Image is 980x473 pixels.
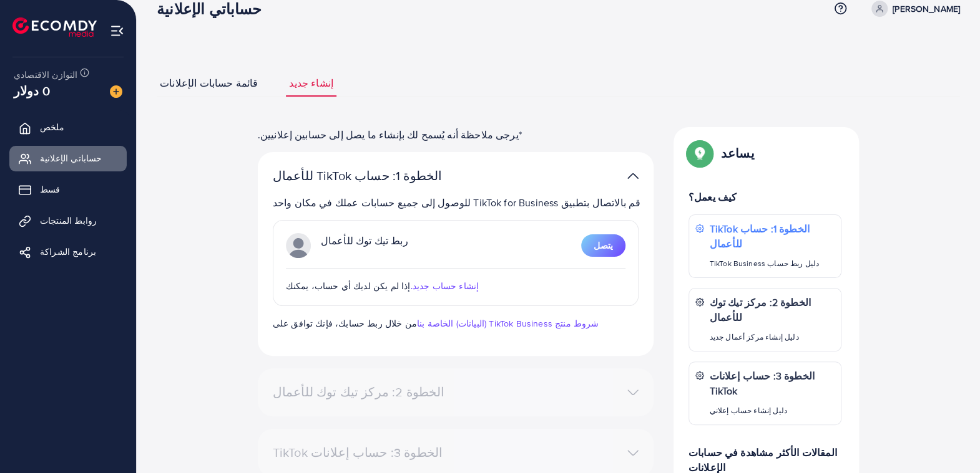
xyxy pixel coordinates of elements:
a: برنامج الشراكة [9,239,127,264]
font: الخطوة 2: مركز تيك توك للأعمال [709,295,811,324]
font: دليل إنشاء مركز أعمال جديد [709,332,798,342]
font: روابط المنتجات [40,214,97,227]
font: يتصل [594,239,613,252]
font: الخطوة 1: حساب TikTok للأعمال [709,222,809,251]
font: دليل ربط حساب TikTok Business [709,258,819,269]
font: قم بالاتصال بتطبيق TikTok for Business للوصول إلى جميع حسابات عملك في مكان واحد [273,196,641,209]
font: قسط [40,183,60,196]
font: ربط تيك توك للأعمال [321,234,408,247]
font: *يرجى ملاحظة أنه يُسمح لك بإنشاء ما يصل إلى حسابين إعلانيين. [258,128,522,141]
font: إذا لم يكن لديك أي حساب، يمكنك [286,280,411,292]
font: إنشاء حساب جديد. [410,280,479,292]
a: شروط منتج TikTok Business (البيانات) الخاصة بنا [417,317,599,330]
font: ملخص [40,121,65,133]
font: حساباتي الإعلانية [40,152,102,165]
a: ملخص [9,115,127,140]
img: شريك تيك توك [286,233,311,258]
font: قائمة حسابات الإعلانات [160,76,258,90]
a: قسط [9,177,127,202]
iframe: محادثة [927,417,971,464]
font: إنشاء جديد [289,76,333,90]
button: يتصل [581,234,625,257]
a: حساباتي الإعلانية [9,146,127,171]
img: دليل النوافذ المنبثقة [688,142,711,165]
a: [PERSON_NAME] [866,1,960,17]
font: كيف يعمل؟ [688,190,737,204]
font: 0 دولار [14,82,50,100]
font: الخطوة 1: حساب TikTok للأعمال [273,166,443,184]
img: قائمة طعام [110,24,124,38]
img: شريك تيك توك [627,167,639,185]
font: التوازن الاقتصادي [14,69,78,81]
font: من خلال ربط حسابك، فإنك توافق على [273,317,417,330]
font: برنامج الشراكة [40,246,96,258]
a: روابط المنتجات [9,208,127,233]
font: الخطوة 3: حساب إعلانات TikTok [709,369,814,398]
img: صورة [110,85,122,98]
font: يساعد [721,144,755,162]
img: الشعار [12,17,97,37]
font: دليل إنشاء حساب إعلاني [709,405,786,416]
font: [PERSON_NAME] [893,2,960,15]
